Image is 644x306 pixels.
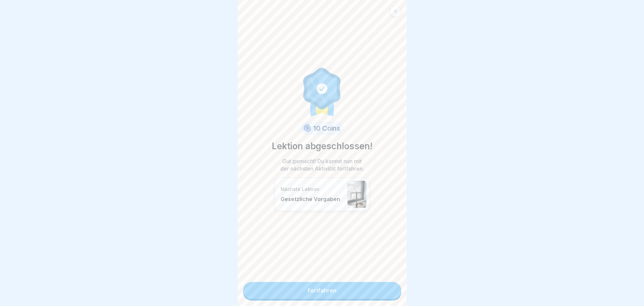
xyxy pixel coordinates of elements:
a: Fortfahren [243,282,401,299]
p: Lektion abgeschlossen! [272,140,373,153]
p: Gut gemacht! Du kannst nun mit der nächsten Aktivität fortfahren. [278,157,366,172]
img: completion.svg [300,66,345,117]
p: Gesetzliche Vorgaben [281,196,344,202]
img: coin.svg [302,123,312,133]
div: 10 Coins [301,122,343,134]
p: Nächste Lektion [281,186,344,192]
